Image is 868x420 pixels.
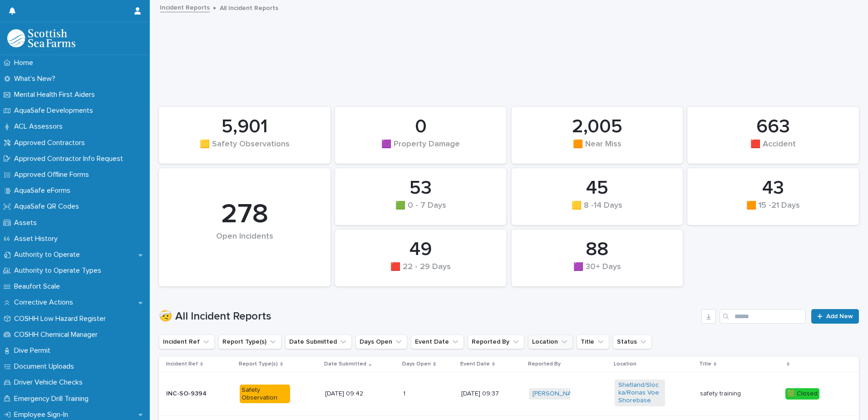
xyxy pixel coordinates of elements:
div: 663 [703,115,843,138]
p: Home [10,59,40,67]
button: Report Type(s) [218,335,281,349]
h1: 🤕 All Incident Reports [159,310,698,323]
p: Title [699,359,711,369]
p: Reported By [528,359,561,369]
div: 🟧 15 -21 Days [703,201,843,220]
p: Approved Contractors [10,139,92,147]
p: COSHH Chemical Manager [10,330,105,339]
p: [DATE] 09:42 [325,390,375,398]
div: 88 [527,238,668,261]
div: 🟪 Property Damage [350,140,491,159]
a: Add New [811,309,859,324]
p: Emergency Drill Training [10,395,96,403]
div: 🟩 0 - 7 Days [350,201,491,220]
div: 278 [174,198,315,231]
p: Location [614,359,636,369]
div: 🟨 8 -14 Days [527,201,668,220]
p: Asset History [10,235,65,243]
p: AquaSafe eForms [10,186,78,195]
button: Incident Ref [159,335,215,349]
div: 45 [527,177,668,200]
p: Mental Health First Aiders [10,90,102,99]
p: Authority to Operate [10,250,87,259]
button: Date Submitted [285,335,352,349]
p: Approved Offline Forms [10,170,96,179]
p: All Incident Reports [220,2,278,12]
p: Approved Contractor Info Request [10,155,130,163]
p: AquaSafe Developments [10,106,100,115]
p: Corrective Actions [10,298,80,307]
p: 1 [403,388,407,398]
div: 🟥 Accident [703,140,843,159]
div: 49 [350,238,491,261]
button: Status [613,335,652,349]
div: 🟥 22 - 29 Days [350,262,491,281]
p: Employee Sign-In [10,410,75,419]
p: Dive Permit [10,346,58,355]
button: Event Date [411,335,464,349]
p: Document Uploads [10,362,81,371]
div: 5,901 [174,115,315,138]
p: Days Open [402,359,431,369]
button: Location [528,335,573,349]
p: Event Date [460,359,490,369]
input: Search [720,309,806,324]
span: Add New [826,313,853,320]
div: Safety Observation [240,385,290,404]
p: AquaSafe QR Codes [10,202,86,211]
a: Shetland/Slocka/Ronas Voe Shorebase [618,381,661,404]
p: Incident Ref [166,359,198,369]
div: Open Incidents [174,232,315,260]
p: Beaufort Scale [10,282,67,291]
p: What's New? [10,75,63,83]
div: 43 [703,177,843,200]
p: Report Type(s) [239,359,278,369]
p: INC-SO-9394 [166,390,217,398]
tr: INC-SO-9394Safety Observation[DATE] 09:4211 [DATE] 09:37[PERSON_NAME] Shetland/Slocka/Ronas Voe S... [159,372,859,415]
img: bPIBxiqnSb2ggTQWdOVV [7,29,75,47]
p: Driver Vehicle Checks [10,378,90,387]
p: Assets [10,219,44,227]
div: 53 [350,177,491,200]
div: 🟪 30+ Days [527,262,668,281]
button: Title [577,335,609,349]
div: 🟧 Near Miss [527,140,668,159]
button: Reported By [468,335,524,349]
div: 🟨 Safety Observations [174,140,315,159]
p: COSHH Low Hazard Register [10,315,113,323]
div: 0 [350,115,491,138]
p: safety training [700,390,750,398]
p: ACL Assessors [10,122,70,131]
p: Date Submitted [324,359,366,369]
p: Authority to Operate Types [10,266,108,275]
div: 🟩 Closed [785,388,819,400]
div: 2,005 [527,115,668,138]
a: [PERSON_NAME] [533,390,582,398]
a: Incident Reports [160,2,210,12]
button: Days Open [355,335,407,349]
p: [DATE] 09:37 [461,390,512,398]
